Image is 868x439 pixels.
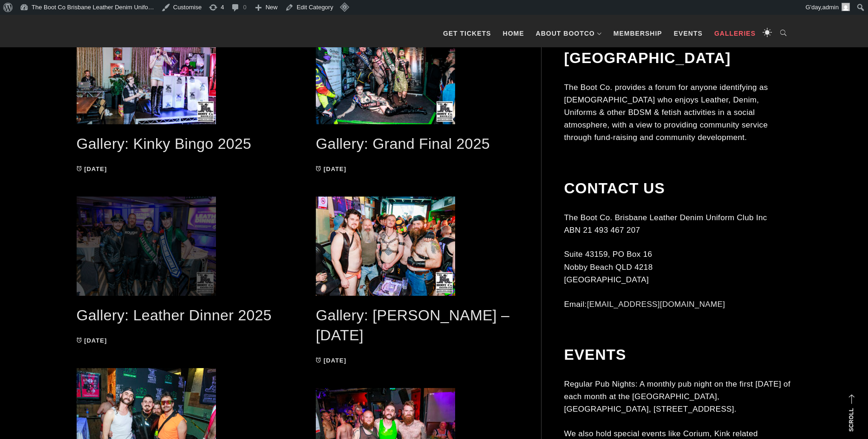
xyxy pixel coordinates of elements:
[564,81,791,144] p: The Boot Co. provides a forum for anyone identifying as [DEMOGRAPHIC_DATA] who enjoys Leather, De...
[438,19,496,47] a: GET TICKETS
[316,135,490,152] a: Gallery: Grand Final 2025
[710,19,760,47] a: Galleries
[564,378,791,416] p: Regular Pub Nights: A monthly pub night on the first [DATE] of each month at the [GEOGRAPHIC_DATA...
[564,298,791,311] p: Email:
[564,32,791,67] h2: The BootCo [GEOGRAPHIC_DATA]
[316,357,346,364] a: [DATE]
[498,19,529,47] a: Home
[531,19,607,47] a: About BootCo
[564,211,791,236] p: The Boot Co. Brisbane Leather Denim Uniform Club Inc ABN 21 493 467 207
[316,165,346,172] a: [DATE]
[609,19,667,47] a: Membership
[324,357,346,364] time: [DATE]
[84,337,107,344] time: [DATE]
[77,135,252,152] a: Gallery: Kinky Bingo 2025
[564,248,791,286] p: Suite 43159, PO Box 16 Nobby Beach QLD 4218 [GEOGRAPHIC_DATA]
[324,165,346,172] time: [DATE]
[822,4,839,11] span: admin
[564,179,791,197] h2: Contact Us
[84,165,107,172] time: [DATE]
[77,165,107,172] a: [DATE]
[848,408,855,432] strong: Scroll
[77,337,107,344] a: [DATE]
[77,307,272,324] a: Gallery: Leather Dinner 2025
[669,19,707,47] a: Events
[564,346,791,363] h2: Events
[587,300,725,309] a: [EMAIL_ADDRESS][DOMAIN_NAME]
[316,307,509,344] a: Gallery: [PERSON_NAME] – [DATE]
